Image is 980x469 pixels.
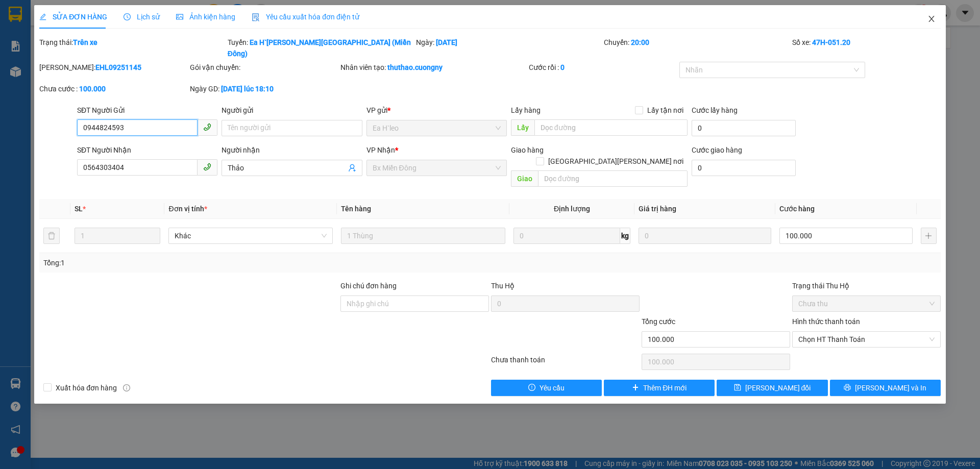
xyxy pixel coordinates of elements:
button: plus [921,228,937,244]
b: 0 [560,63,565,71]
span: Tên hàng [341,205,371,213]
b: thuthao.cuongny [387,63,443,71]
div: Chuyến: [603,37,791,59]
div: Chưa thanh toán [490,354,641,372]
span: Yêu cầu xuất hóa đơn điện tử [252,13,359,21]
label: Hình thức thanh toán [792,317,860,326]
div: Tổng: 1 [43,257,378,268]
span: SL [75,205,83,213]
label: Ghi chú đơn hàng [340,282,397,290]
span: Thu Hộ [491,282,514,290]
img: icon [252,13,260,21]
div: Ngày GD: [190,83,338,94]
input: Cước giao hàng [692,160,796,176]
span: printer [844,384,851,392]
span: Chưa thu [798,296,935,311]
span: Giá trị hàng [639,205,676,213]
div: Gói vận chuyển: [190,62,338,73]
span: exclamation-circle [528,384,535,392]
span: close [927,15,936,23]
span: VP Nhận [366,146,395,154]
span: Định lượng [554,205,590,213]
div: Cước rồi : [529,62,677,73]
span: Cước hàng [779,205,815,213]
span: SỬA ĐƠN HÀNG [39,13,107,21]
span: Chọn HT Thanh Toán [798,332,935,347]
span: phone [203,163,211,171]
span: phone [203,123,211,131]
span: Xuất hóa đơn hàng [52,382,121,393]
span: Giao [511,170,538,187]
span: Đơn vị tính [168,205,207,213]
span: [PERSON_NAME] đổi [745,382,811,393]
button: plusThêm ĐH mới [604,380,715,396]
div: [PERSON_NAME]: [39,62,188,73]
input: Ghi chú đơn hàng [340,295,489,312]
div: SĐT Người Gửi [77,105,217,116]
span: plus [632,384,639,392]
input: VD: Bàn, Ghế [341,228,505,244]
b: [DATE] [436,38,457,46]
b: 100.000 [79,85,106,93]
div: Tuyến: [227,37,415,59]
b: EHL09251145 [95,63,141,71]
input: Cước lấy hàng [692,120,796,136]
div: Trạng thái Thu Hộ [792,280,941,291]
span: Khác [175,228,327,243]
div: VP gửi [366,105,507,116]
b: 20:00 [631,38,649,46]
span: edit [39,13,46,20]
button: exclamation-circleYêu cầu [491,380,602,396]
div: Nhân viên tạo: [340,62,527,73]
div: Trạng thái: [38,37,227,59]
span: kg [620,228,630,244]
span: Lịch sử [124,13,160,21]
span: Lấy [511,119,534,136]
span: Lấy tận nơi [643,105,688,116]
input: 0 [639,228,771,244]
span: Thêm ĐH mới [643,382,687,393]
span: picture [176,13,183,20]
div: Chưa cước : [39,83,188,94]
span: Ea H`leo [373,120,501,136]
div: SĐT Người Nhận [77,144,217,156]
div: Số xe: [791,37,942,59]
span: Giao hàng [511,146,544,154]
div: Người nhận [222,144,362,156]
span: Lấy hàng [511,106,541,114]
button: printer[PERSON_NAME] và In [830,380,941,396]
span: clock-circle [124,13,131,20]
label: Cước lấy hàng [692,106,738,114]
span: save [734,384,741,392]
span: Tổng cước [642,317,675,326]
button: save[PERSON_NAME] đổi [717,380,827,396]
button: delete [43,228,60,244]
span: user-add [348,164,356,172]
span: Ảnh kiện hàng [176,13,235,21]
label: Cước giao hàng [692,146,742,154]
span: Yêu cầu [540,382,565,393]
b: [DATE] lúc 18:10 [221,85,274,93]
span: [PERSON_NAME] và In [855,382,926,393]
b: Trên xe [73,38,97,46]
span: Bx Miền Đông [373,160,501,176]
div: Ngày: [415,37,603,59]
b: 47H-051.20 [812,38,850,46]
span: [GEOGRAPHIC_DATA][PERSON_NAME] nơi [544,156,688,167]
input: Dọc đường [534,119,688,136]
input: Dọc đường [538,170,688,187]
b: Ea H`[PERSON_NAME][GEOGRAPHIC_DATA] (Miền Đông) [228,38,411,58]
div: Người gửi [222,105,362,116]
span: info-circle [123,384,130,391]
button: Close [917,5,946,34]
